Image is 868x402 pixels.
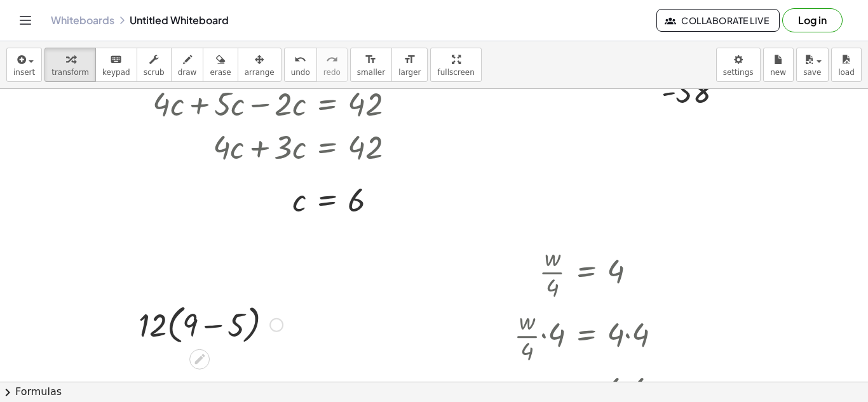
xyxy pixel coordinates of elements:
span: insert [13,68,35,77]
button: Collaborate Live [656,9,780,32]
span: arrange [245,68,275,77]
span: load [838,68,855,77]
i: format_size [403,52,416,67]
span: fullscreen [437,68,474,77]
span: save [803,68,821,77]
button: settings [716,48,761,82]
button: Log in [782,8,843,32]
button: transform [44,48,96,82]
span: draw [178,68,197,77]
span: keypad [102,68,130,77]
span: settings [723,68,754,77]
button: new [763,48,794,82]
span: transform [51,68,89,77]
button: insert [6,48,42,82]
button: redoredo [316,48,348,82]
span: scrub [144,68,165,77]
i: keyboard [110,52,122,67]
button: format_sizelarger [391,48,428,82]
button: arrange [238,48,281,82]
span: redo [323,68,341,77]
button: save [796,48,829,82]
button: draw [171,48,204,82]
button: keyboardkeypad [95,48,137,82]
button: format_sizesmaller [350,48,392,82]
button: scrub [137,48,172,82]
div: Edit math [189,349,210,370]
i: redo [326,52,338,67]
span: larger [398,68,421,77]
span: Collaborate Live [667,15,769,26]
span: smaller [357,68,385,77]
button: fullscreen [430,48,481,82]
i: undo [294,52,306,67]
button: load [831,48,862,82]
span: erase [210,68,231,77]
span: undo [291,68,310,77]
button: undoundo [284,48,317,82]
a: Whiteboards [51,14,114,27]
i: format_size [365,52,377,67]
button: Toggle navigation [15,10,36,30]
span: new [770,68,786,77]
button: erase [203,48,238,82]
